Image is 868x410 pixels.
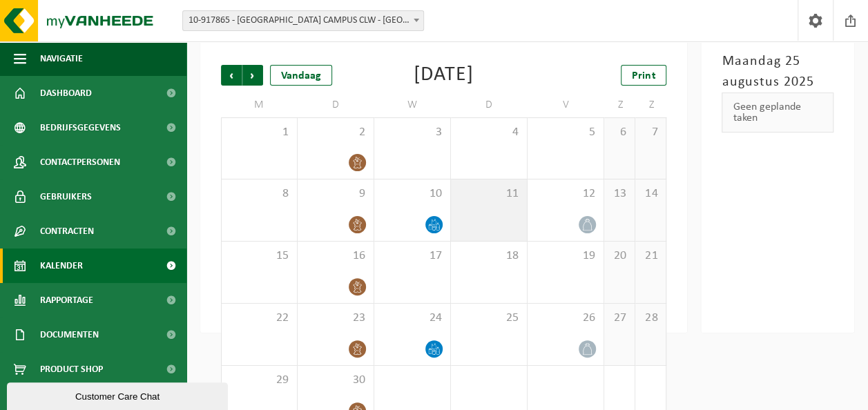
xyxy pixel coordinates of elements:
td: M [221,92,298,117]
span: 9 [305,186,367,202]
span: Vorige [221,65,242,86]
span: 25 [458,311,520,326]
span: Contracten [40,214,94,248]
span: Volgende [242,65,263,86]
span: 24 [381,311,443,326]
span: Print [632,70,655,81]
span: 7 [642,125,659,140]
td: Z [635,92,666,117]
span: Bedrijfsgegevens [40,110,121,145]
span: 12 [534,186,597,202]
span: 18 [458,248,520,264]
td: D [451,92,528,117]
span: 10-917865 - MIRAS CAMPUS CLW - SINT-ANDRIES [182,10,424,31]
span: 8 [229,186,290,202]
td: D [298,92,374,117]
span: Kalender [40,248,83,283]
div: Vandaag [270,65,332,86]
span: 23 [305,311,367,326]
span: Dashboard [40,76,92,110]
span: 2 [305,125,367,140]
a: Print [621,65,666,86]
span: Rapportage [40,283,93,318]
span: 22 [229,311,290,326]
span: 19 [534,248,597,264]
span: 10-917865 - MIRAS CAMPUS CLW - SINT-ANDRIES [183,11,423,30]
span: 17 [381,248,443,264]
span: 21 [642,248,659,264]
span: 1 [229,125,290,140]
span: 4 [458,125,520,140]
span: 29 [229,373,290,388]
span: 3 [381,125,443,140]
span: 20 [611,248,628,264]
iframe: chat widget [7,380,231,410]
span: 11 [458,186,520,202]
span: 15 [229,248,290,264]
span: Documenten [40,318,99,352]
span: 13 [611,186,628,202]
div: [DATE] [414,65,474,86]
span: Contactpersonen [40,145,120,179]
span: 26 [534,311,597,326]
td: V [528,92,604,117]
span: 6 [611,125,628,140]
span: 10 [381,186,443,202]
span: Navigatie [40,41,83,76]
td: W [374,92,451,117]
span: Gebruikers [40,179,92,214]
span: 28 [642,311,659,326]
h3: Maandag 25 augustus 2025 [722,51,833,92]
span: 30 [305,373,367,388]
span: 16 [305,248,367,264]
span: 14 [642,186,659,202]
span: Product Shop [40,352,103,387]
span: 5 [534,125,597,140]
div: Geen geplande taken [722,92,833,133]
td: Z [604,92,635,117]
span: 27 [611,311,628,326]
